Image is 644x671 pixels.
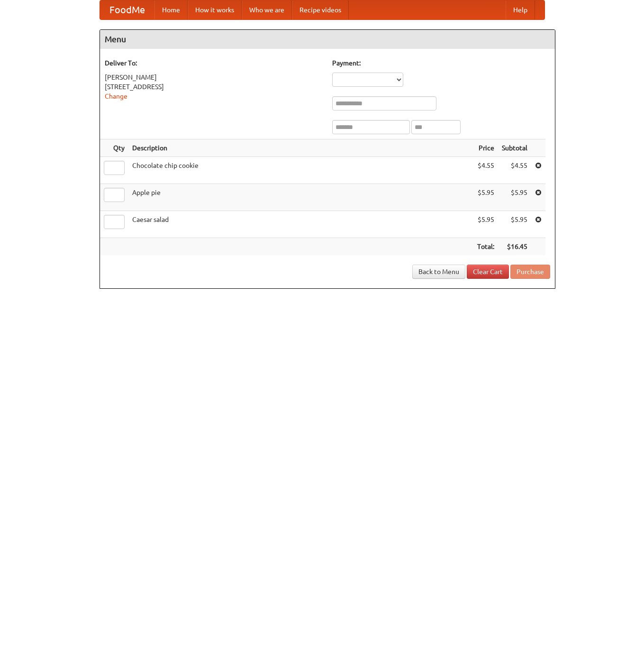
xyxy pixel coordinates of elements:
[105,58,323,68] h5: Deliver To:
[332,58,550,68] h5: Payment:
[498,238,531,256] th: $16.45
[100,0,154,19] a: FoodMe
[467,265,509,279] a: Clear Cart
[242,0,292,19] a: Who we are
[188,0,242,19] a: How it works
[498,211,531,238] td: $5.95
[128,211,473,238] td: Caesar salad
[510,265,550,279] button: Purchase
[292,0,349,19] a: Recipe videos
[506,0,535,19] a: Help
[473,139,498,157] th: Price
[473,211,498,238] td: $5.95
[128,184,473,211] td: Apple pie
[128,139,473,157] th: Description
[100,139,128,157] th: Qty
[498,157,531,184] td: $4.55
[105,73,323,82] div: [PERSON_NAME]
[100,30,555,49] h4: Menu
[412,265,465,279] a: Back to Menu
[105,82,323,92] div: [STREET_ADDRESS]
[128,157,473,184] td: Chocolate chip cookie
[498,139,531,157] th: Subtotal
[473,238,498,256] th: Total:
[473,157,498,184] td: $4.55
[105,92,127,100] a: Change
[473,184,498,211] td: $5.95
[154,0,188,19] a: Home
[498,184,531,211] td: $5.95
